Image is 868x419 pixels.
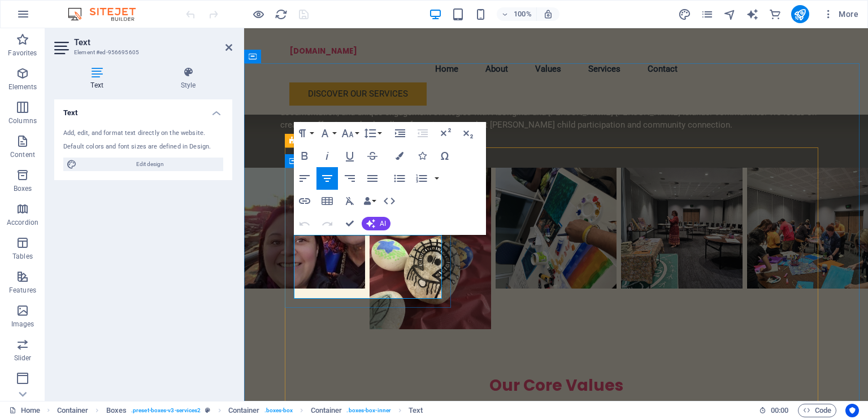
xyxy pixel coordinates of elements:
button: Italic (Ctrl+I) [316,145,338,167]
button: More [818,5,863,23]
span: Click to select. Double-click to edit [228,404,260,417]
h4: Style [144,67,232,90]
button: Font Family [316,122,338,145]
button: Icons [411,145,433,167]
button: Underline (Ctrl+U) [339,145,361,167]
button: Increase Indent [389,122,411,145]
button: Strikethrough [362,145,383,167]
button: Ordered List [432,167,441,190]
button: Paragraph Format [294,122,315,145]
p: Accordion [7,218,38,227]
h2: Text [74,37,232,47]
button: publish [791,5,809,23]
button: Superscript [435,122,456,145]
span: AI [380,220,386,227]
button: Unordered List [389,167,410,190]
button: Align Center [316,167,338,190]
p: Boxes [14,184,32,193]
span: Click to select. Double-click to edit [311,404,342,417]
button: pages [701,7,714,21]
span: Click to select. Double-click to edit [57,404,89,417]
button: Align Justify [362,167,383,190]
div: Add, edit, and format text directly on the website. [63,129,223,138]
h3: Element #ed-956695605 [74,47,210,58]
i: Design (Ctrl+Alt+Y) [678,8,691,21]
button: Confirm (Ctrl+⏎) [339,212,361,235]
span: . preset-boxes-v3-services2 [131,404,201,417]
h4: Text [54,99,232,120]
i: This element is a customizable preset [205,407,210,413]
div: Default colors and font sizes are defined in Design. [63,142,223,152]
span: More [823,8,858,20]
nav: breadcrumb [57,404,423,417]
span: 00 00 [771,404,788,417]
button: Special Characters [434,145,455,167]
button: Clear Formatting [339,190,361,212]
button: Colors [389,145,410,167]
p: Favorites [8,49,37,58]
i: Pages (Ctrl+Alt+S) [701,8,714,21]
button: Usercentrics [845,404,859,417]
button: Data Bindings [362,190,377,212]
button: Code [798,404,836,417]
button: 100% [497,7,537,21]
p: Columns [8,116,37,125]
button: Click here to leave preview mode and continue editing [251,7,265,21]
h6: 100% [514,7,532,21]
button: AI [362,217,390,230]
p: Elements [8,82,37,91]
button: design [678,7,692,21]
span: Edit design [80,158,220,171]
span: . boxes-box-inner [346,404,391,417]
p: Images [11,320,34,329]
button: Insert Link [294,190,315,212]
button: Subscript [457,122,479,145]
button: Undo (Ctrl+Z) [294,212,315,235]
span: : [779,406,780,414]
i: Publish [793,8,806,21]
i: AI Writer [746,8,759,21]
button: Bold (Ctrl+B) [294,145,315,167]
h6: Session time [759,404,789,417]
span: . boxes-box [264,404,293,417]
p: Slider [14,353,32,363]
span: Click to select. Double-click to edit [106,404,127,417]
button: Edit design [63,158,223,171]
h4: Text [54,67,144,90]
i: Navigator [723,8,736,21]
span: Click to select. Double-click to edit [409,404,423,417]
button: reload [274,7,288,21]
i: On resize automatically adjust zoom level to fit chosen device. [543,9,553,19]
button: Ordered List [411,167,432,190]
i: Commerce [769,8,782,21]
button: navigator [723,7,737,21]
img: Editor Logo [65,7,150,21]
button: Font Size [339,122,361,145]
a: Click to cancel selection. Double-click to open Pages [9,404,40,417]
p: Tables [12,252,33,261]
button: Align Right [339,167,361,190]
button: commerce [769,7,782,21]
button: text_generator [746,7,759,21]
button: HTML [379,190,400,212]
span: Code [803,404,831,417]
button: Redo (Ctrl+Shift+Z) [316,212,338,235]
p: Content [10,150,35,159]
i: Reload page [275,8,288,21]
button: Insert Table [316,190,338,212]
button: Line Height [362,122,383,145]
button: Decrease Indent [412,122,433,145]
p: Features [9,286,36,295]
button: Align Left [294,167,315,190]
